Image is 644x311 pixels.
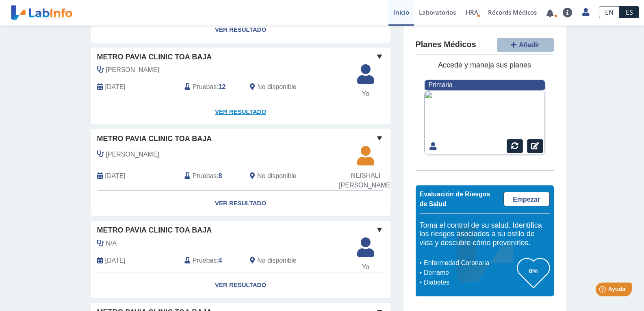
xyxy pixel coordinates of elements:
div: : [178,82,244,93]
span: N/A [106,239,117,248]
b: 12 [219,83,226,90]
button: Añadir [497,38,554,52]
a: Empezar [503,192,550,206]
span: Añadir [519,41,540,48]
span: HRA [466,8,478,16]
h3: 0% [517,266,550,276]
a: Ver Resultado [91,272,390,298]
span: No disponible [257,82,297,92]
span: Evaluación de Riesgos de Salud [420,191,490,207]
span: Metro Pavia Clinic Toa Baja [97,52,212,63]
div: : [178,168,244,184]
li: Derrame [422,268,517,278]
span: Empezar [513,196,540,203]
span: Accede y maneja sus planes [438,61,531,69]
span: Primaria [429,81,453,88]
a: EN [599,6,620,18]
span: Yo [352,262,379,272]
li: Diabetes [422,278,517,287]
span: Pruebas [193,256,217,265]
span: 2024-03-19 [105,256,126,265]
a: Ver Resultado [91,99,390,125]
span: 2024-10-02 [105,171,126,181]
span: No disponible [257,256,297,265]
h5: Toma el control de su salud. Identifica los riesgos asociados a su estilo de vida y descubre cómo... [420,221,550,248]
div: : [178,255,244,266]
iframe: Help widget launcher [572,279,635,302]
span: Pruebas [193,171,217,181]
span: Metro Pavia Clinic Toa Baja [97,225,212,236]
span: Metro Pavia Clinic Toa Baja [97,133,212,144]
b: 8 [219,172,222,179]
span: NEISHALI [PERSON_NAME] [339,171,392,190]
span: Pruebas [193,82,217,92]
li: Enfermedad Coronaria [422,258,517,268]
b: 4 [219,257,222,264]
a: Ver Resultado [91,191,390,216]
span: No disponible [257,171,297,181]
span: Fuentes Aponte, Anselmo [106,65,159,75]
span: 2024-10-02 [105,82,126,92]
h4: Planes Médicos [416,40,476,50]
span: Fuentes Aponte, Anselmo [106,150,159,159]
a: ES [620,6,639,18]
span: Yo [352,89,379,99]
a: Ver Resultado [91,17,390,43]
